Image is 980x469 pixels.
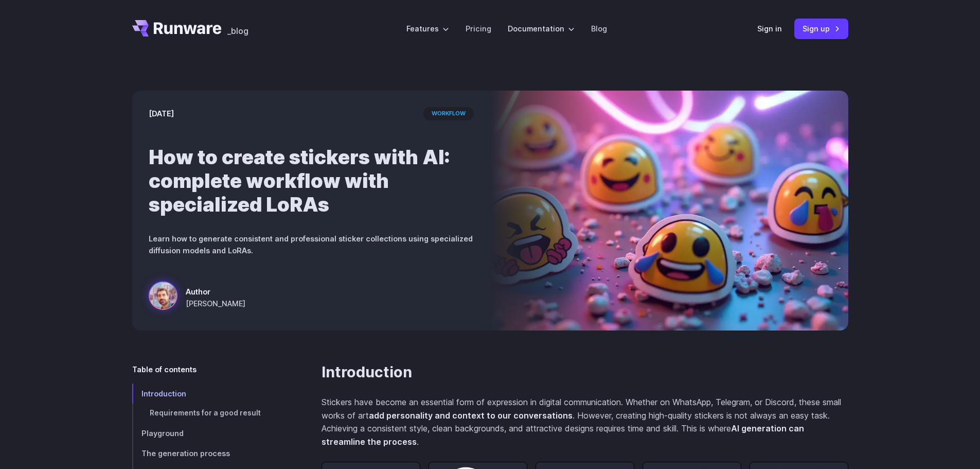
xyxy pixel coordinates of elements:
[141,389,186,398] span: Introduction
[186,298,245,309] span: [PERSON_NAME]
[132,20,222,37] a: Go to /
[227,27,248,35] span: _blog
[466,23,491,34] a: Pricing
[794,19,848,39] a: Sign up
[322,396,848,448] p: Stickers have become an essential form of expression in digital communication. Whether on WhatsAp...
[508,23,575,34] label: Documentation
[322,423,804,447] strong: AI generation can streamline the process
[757,23,782,34] a: Sign in
[141,449,230,458] span: The generation process
[132,363,197,375] span: Table of contents
[406,23,449,34] label: Features
[591,23,607,34] a: Blog
[227,20,248,37] a: _blog
[150,409,261,417] span: Requirements for a good result
[149,233,474,256] p: Learn how to generate consistent and professional sticker collections using specialized diffusion...
[149,281,245,314] a: A collection of vibrant, neon-style animal and nature stickers with a futuristic aesthetic Author...
[132,384,289,404] a: Introduction
[423,107,474,120] span: workflow
[141,429,184,438] span: Playground
[186,286,245,298] span: Author
[322,363,412,381] a: Introduction
[490,91,848,331] img: A collection of vibrant, neon-style animal and nature stickers with a futuristic aesthetic
[149,145,474,216] h1: How to create stickers with AI: complete workflow with specialized LoRAs
[132,404,289,423] a: Requirements for a good result
[132,443,289,463] a: The generation process
[132,423,289,443] a: Playground
[369,410,573,421] strong: add personality and context to our conversations
[149,108,174,119] time: [DATE]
